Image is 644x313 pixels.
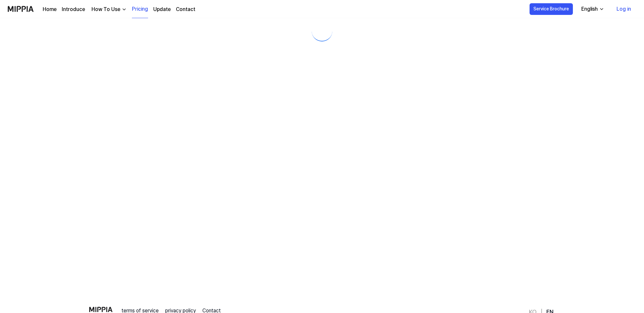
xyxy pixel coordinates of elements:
[90,6,127,13] button: How To Use
[43,6,57,13] a: Home
[580,5,599,13] div: English
[132,0,148,18] a: Pricing
[530,3,573,15] button: Service Brochure
[576,3,608,16] button: English
[62,6,85,13] a: Introduce
[176,6,195,13] a: Contact
[122,7,127,12] img: down
[153,6,171,13] a: Update
[89,307,113,312] img: logo
[90,6,122,13] div: How To Use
